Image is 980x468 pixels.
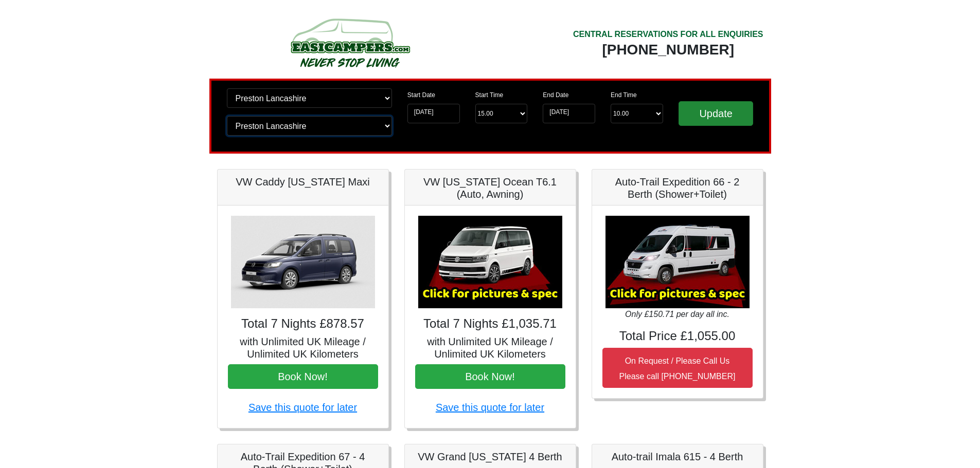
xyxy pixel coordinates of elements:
img: VW Caddy California Maxi [231,216,375,308]
label: Start Date [407,90,435,100]
input: Update [679,101,754,126]
a: Save this quote for later [436,402,544,413]
img: Auto-Trail Expedition 66 - 2 Berth (Shower+Toilet) [605,216,750,308]
button: Book Now! [228,364,378,389]
label: End Time [611,90,637,100]
button: Book Now! [415,364,565,389]
h5: Auto-trail Imala 615 - 4 Berth [602,451,753,463]
h4: Total 7 Nights £878.57 [228,316,378,331]
h4: Total Price £1,055.00 [602,329,753,344]
button: On Request / Please Call UsPlease call [PHONE_NUMBER] [602,348,753,388]
h4: Total 7 Nights £1,035.71 [415,316,565,331]
label: End Date [543,90,568,100]
h5: Auto-Trail Expedition 66 - 2 Berth (Shower+Toilet) [602,176,753,200]
a: Save this quote for later [248,402,357,413]
div: CENTRAL RESERVATIONS FOR ALL ENQUIRIES [573,28,763,41]
h5: VW [US_STATE] Ocean T6.1 (Auto, Awning) [415,176,565,200]
h5: with Unlimited UK Mileage / Unlimited UK Kilometers [228,335,378,360]
label: Start Time [475,90,504,100]
i: Only £150.71 per day all inc. [625,310,729,319]
img: campers-checkout-logo.png [252,14,448,71]
input: Start Date [407,104,460,123]
input: Return Date [543,104,595,123]
h5: VW Caddy [US_STATE] Maxi [228,176,378,188]
img: VW California Ocean T6.1 (Auto, Awning) [418,216,562,308]
div: [PHONE_NUMBER] [573,41,763,59]
small: On Request / Please Call Us Please call [PHONE_NUMBER] [619,357,736,381]
h5: VW Grand [US_STATE] 4 Berth [415,451,565,463]
h5: with Unlimited UK Mileage / Unlimited UK Kilometers [415,335,565,360]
